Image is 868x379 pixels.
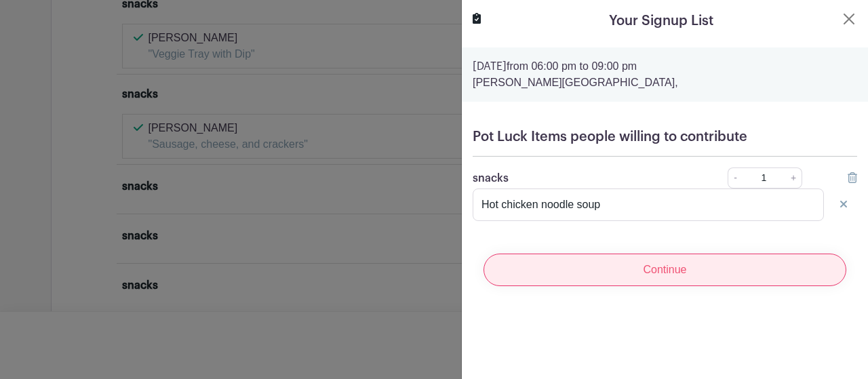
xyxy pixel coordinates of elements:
input: Note [473,188,824,221]
p: snacks [473,170,690,186]
h5: Your Signup List [609,11,713,31]
p: from 06:00 pm to 09:00 pm [473,58,857,75]
a: + [785,167,802,188]
strong: [DATE] [473,61,507,72]
button: Close [841,11,857,27]
p: [PERSON_NAME][GEOGRAPHIC_DATA], [473,75,857,91]
input: Continue [484,254,846,286]
a: - [728,167,743,188]
h5: Pot Luck Items people willing to contribute [473,129,857,145]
